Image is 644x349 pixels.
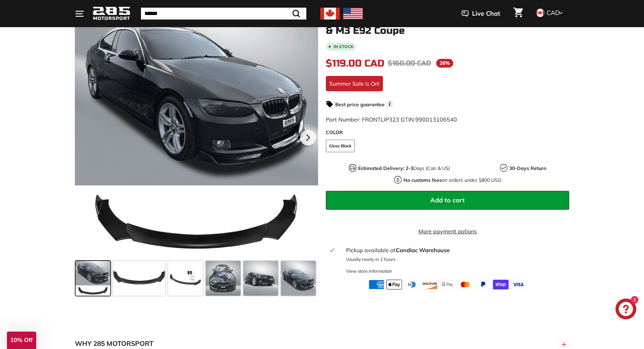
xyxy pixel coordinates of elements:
[472,9,500,18] span: Live Chat
[358,165,413,171] strong: Estimated Delivery: 2-3
[369,280,384,289] img: american_express
[415,116,457,123] span: 990013106540
[436,59,453,68] span: 26%
[440,280,455,289] img: google_pay
[422,280,438,289] img: discover
[326,76,383,91] div: Summer Sale is On!
[509,165,546,171] strong: 30-Days Return
[326,57,384,69] span: $119.00 CAD
[141,8,306,20] input: Search
[346,268,392,274] div: View store information
[10,337,32,343] span: 10% Off
[511,280,526,289] img: visa
[326,129,569,136] label: COLOR
[403,177,501,184] p: on orders under $800 USD
[396,247,450,254] strong: Candiac Warehouse
[326,116,457,123] span: Part Number: FRONTLIP323 GTIN:
[92,6,131,22] img: Logo_285_Motorsport_areodynamics_components
[326,227,569,235] a: More payment options
[388,59,431,68] span: $160.00 CAD
[404,280,420,289] img: diners_club
[475,280,491,289] img: paypal
[335,101,385,108] strong: Best price guarantee
[493,280,509,289] img: shopify_pay
[386,101,393,107] span: i
[386,280,402,289] img: apple_pay
[430,196,465,204] span: Add to cart
[358,165,450,172] p: Days (Can & US)
[333,45,353,49] b: In stock
[326,191,569,210] button: Add to cart
[403,177,442,183] strong: No customs fees
[613,298,638,321] inbox-online-store-chat: Shopify online store chat
[7,332,36,349] div: 10% Off
[547,9,560,17] span: CAD
[453,5,509,22] button: Live Chat
[346,256,565,263] p: Usually ready in 2 hours
[509,2,527,25] a: Cart
[326,15,569,36] h1: Front Lip Splitter - [DATE]-[DATE] BMW 3 Series & M3 E92 Coupe
[346,246,565,254] div: Pickup available at
[457,280,473,289] img: master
